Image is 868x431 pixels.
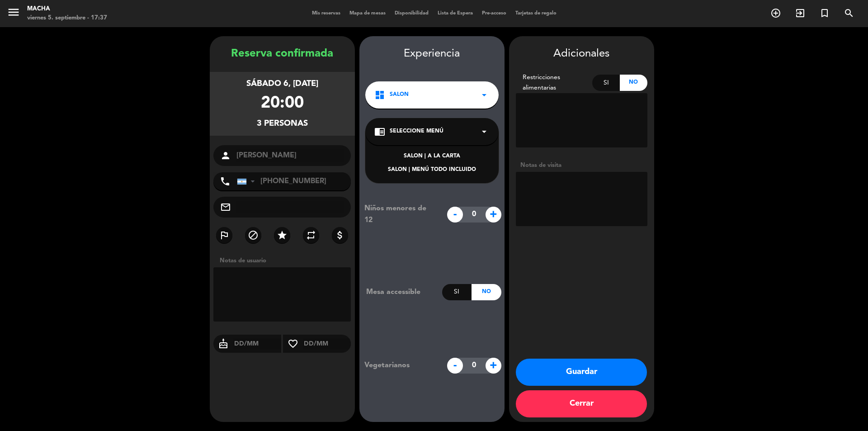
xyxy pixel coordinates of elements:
[795,8,806,19] i: exit_to_app
[248,230,259,241] i: block
[219,230,230,241] i: outlined_flag
[770,8,781,19] i: add_circle_outline
[447,207,463,223] span: -
[307,11,345,16] span: Mis reservas
[358,360,442,371] div: Vegetarianos
[220,150,231,161] i: person
[358,203,442,226] div: Niños menores de 12
[486,358,501,374] span: +
[390,127,443,136] span: Seleccione Menú
[516,45,647,63] div: Adicionales
[620,75,647,91] div: No
[261,90,304,117] div: 20:00
[516,390,647,417] button: Cerrar
[335,230,345,241] i: attach_money
[7,5,20,22] button: menu
[374,90,385,100] i: dashboard
[374,152,490,161] div: SALON | A LA CARTA
[390,90,409,99] span: SALON
[27,14,107,23] div: viernes 5. septiembre - 17:37
[283,338,303,349] i: favorite_border
[479,90,490,100] i: arrow_drop_down
[516,161,647,170] div: Notas de visita
[844,8,854,19] i: search
[303,338,351,350] input: DD/MM
[819,8,830,19] i: turned_in_not
[472,284,501,300] div: No
[220,176,231,187] i: phone
[359,286,442,298] div: Mesa accessible
[433,11,477,16] span: Lista de Espera
[447,358,463,374] span: -
[359,45,505,63] div: Experiencia
[390,11,433,16] span: Disponibilidad
[442,284,472,300] div: Si
[345,11,390,16] span: Mapa de mesas
[213,338,233,349] i: cake
[257,117,308,130] div: 3 personas
[477,11,511,16] span: Pre-acceso
[220,202,231,213] i: mail_outline
[486,207,501,223] span: +
[516,72,593,93] div: Restricciones alimentarias
[237,173,258,190] div: Argentina: +54
[592,75,620,91] div: Si
[27,5,107,14] div: Macha
[246,77,318,90] div: sábado 6, [DATE]
[511,11,561,16] span: Tarjetas de regalo
[215,256,355,265] div: Notas de usuario
[7,5,20,19] i: menu
[374,166,490,175] div: SALON | MENÚ TODO INCLUIDO
[277,230,288,241] i: star
[233,338,282,350] input: DD/MM
[306,230,316,241] i: repeat
[374,126,385,137] i: chrome_reader_mode
[516,359,647,386] button: Guardar
[479,126,490,137] i: arrow_drop_down
[210,45,355,63] div: Reserva confirmada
